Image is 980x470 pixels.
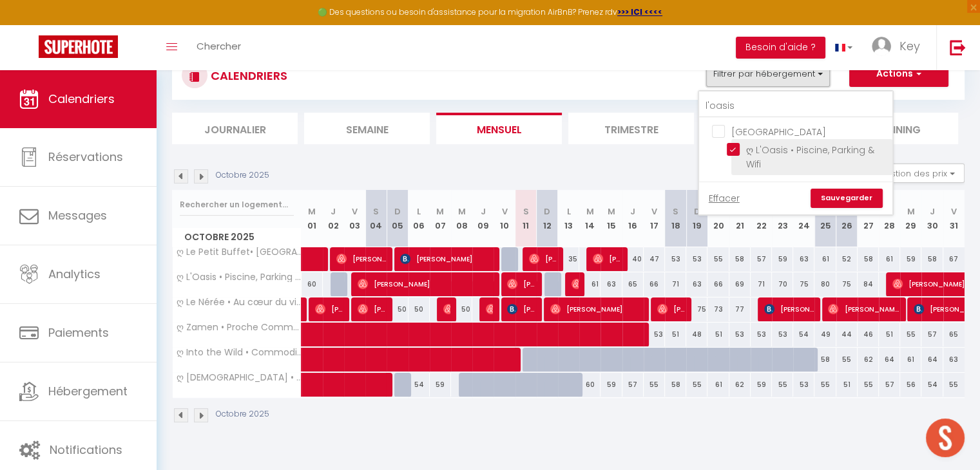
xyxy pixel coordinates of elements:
span: Octobre 2025 [173,228,301,247]
abbr: D [694,205,700,218]
div: 80 [814,272,836,296]
abbr: J [630,205,635,218]
th: 12 [537,190,558,247]
span: Key [899,38,920,54]
abbr: M [458,205,466,218]
abbr: D [544,205,550,218]
div: 49 [814,323,836,346]
div: 62 [729,373,751,397]
span: Notifications [50,442,122,458]
th: 28 [879,190,900,247]
div: 69 [729,272,751,296]
th: 24 [793,190,814,247]
span: [PERSON_NAME] [550,297,642,321]
abbr: S [523,205,529,218]
abbr: L [866,205,870,218]
abbr: M [436,205,444,218]
li: Journalier [172,113,298,144]
li: Mensuel [436,113,562,144]
p: Octobre 2025 [216,169,269,182]
div: 67 [943,247,965,271]
div: 50 [387,297,408,321]
div: 65 [943,323,965,346]
th: 10 [494,190,515,247]
div: 71 [665,272,686,296]
abbr: M [886,205,894,218]
div: 57 [622,373,644,397]
a: Effacer [709,191,740,205]
li: Trimestre [568,113,694,144]
span: [PERSON_NAME] [358,297,386,321]
a: Sauvegarder [811,189,883,208]
div: 58 [921,247,943,271]
div: 70 [772,272,793,296]
div: 58 [814,348,836,371]
abbr: J [930,205,935,218]
abbr: J [331,205,336,218]
div: 55 [707,247,729,271]
abbr: S [822,205,828,218]
span: Calendriers [48,91,115,107]
div: 55 [836,348,858,371]
li: Planning [832,113,958,144]
th: 16 [622,190,644,247]
abbr: L [417,205,421,218]
div: 59 [772,247,793,271]
span: Réservations [48,149,123,165]
th: 13 [558,190,579,247]
button: Actions [849,61,948,87]
th: 01 [302,190,323,247]
div: Filtrer par hébergement [698,90,894,216]
button: Gestion des prix [869,164,965,183]
div: 55 [943,373,965,397]
div: 55 [686,373,707,397]
th: 18 [665,190,686,247]
th: 25 [814,190,836,247]
abbr: M [757,205,765,218]
abbr: V [951,205,957,218]
div: 51 [836,373,858,397]
span: [PERSON_NAME] [764,297,814,321]
div: 58 [665,373,686,397]
div: 84 [858,272,879,296]
th: 23 [772,190,793,247]
div: 51 [879,323,900,346]
div: 60 [579,373,600,397]
div: 40 [622,247,644,271]
div: 75 [793,272,814,296]
span: ღ Le Nérée • Au cœur du vieux port et cosy [175,297,303,307]
span: [PERSON_NAME] [657,297,686,321]
div: 59 [600,373,622,397]
div: 77 [729,297,751,321]
span: [PERSON_NAME] [507,297,535,321]
div: 61 [900,348,921,371]
abbr: S [673,205,678,218]
span: [PERSON_NAME] Et [PERSON_NAME] [572,272,579,296]
span: [PERSON_NAME] [593,247,621,271]
th: 04 [365,190,387,247]
div: 61 [579,272,600,296]
div: 75 [686,297,707,321]
th: 31 [943,190,965,247]
div: 60 [302,272,323,296]
span: Hébergement [48,383,128,399]
div: 61 [707,373,729,397]
div: 63 [686,272,707,296]
th: 17 [644,190,665,247]
div: 55 [814,373,836,397]
a: Chercher [187,25,251,70]
div: 53 [686,247,707,271]
div: 56 [900,373,921,397]
th: 14 [579,190,600,247]
div: 55 [772,373,793,397]
abbr: L [567,205,571,218]
th: 29 [900,190,921,247]
div: 54 [793,323,814,346]
abbr: S [373,205,379,218]
div: 73 [707,297,729,321]
abbr: M [586,205,594,218]
span: [PERSON_NAME] [486,297,493,321]
img: logout [950,39,966,55]
th: 30 [921,190,943,247]
div: 63 [600,272,622,296]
